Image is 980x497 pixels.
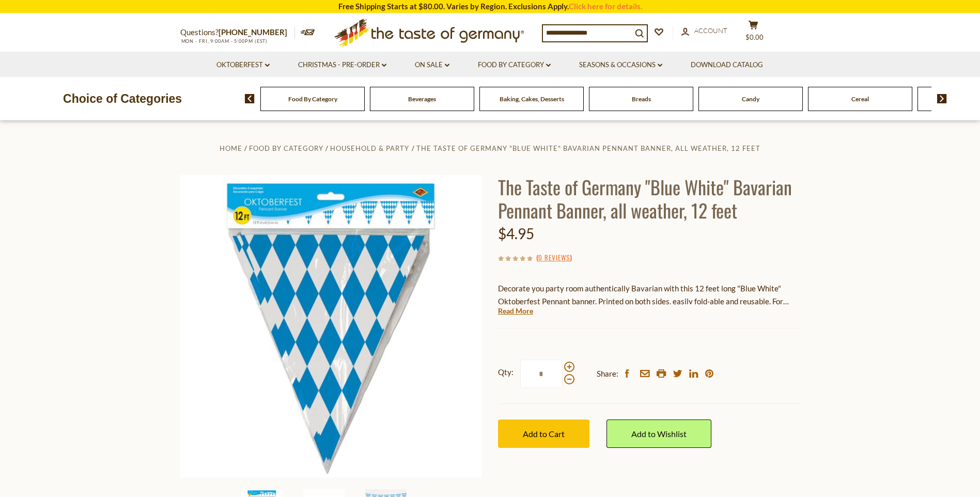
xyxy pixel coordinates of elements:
a: 0 Reviews [538,252,570,263]
a: Beverages [408,95,436,103]
a: Click here for details. [569,2,642,11]
a: On Sale [415,59,449,71]
a: Breads [632,95,651,103]
span: Share: [597,367,618,380]
button: $0.00 [738,20,769,46]
span: $4.95 [498,225,534,242]
a: Cereal [851,95,869,103]
a: Oktoberfest [216,59,270,71]
a: Household & Party [330,144,409,152]
a: Food By Category [478,59,551,71]
span: $0.00 [745,33,764,41]
img: next arrow [937,94,947,103]
a: Home [220,144,242,152]
span: MON - FRI, 9:00AM - 5:00PM (EST) [180,38,268,44]
a: Christmas - PRE-ORDER [298,59,386,71]
img: The Taste of Germany "Blue White" Bavarian Pennant Banner, all weather, 12 feet [180,175,483,477]
h1: The Taste of Germany "Blue White" Bavarian Pennant Banner, all weather, 12 feet [498,175,800,222]
a: [PHONE_NUMBER] [219,27,287,37]
a: Read More [498,306,533,316]
button: Add to Cart [498,420,589,448]
a: Baking, Cakes, Desserts [500,95,564,103]
a: Account [681,25,727,37]
strong: Qty: [498,366,514,379]
span: ( ) [536,252,572,262]
a: Food By Category [249,144,323,152]
a: Download Catalog [691,59,763,71]
span: Account [694,26,727,35]
a: Food By Category [288,95,337,103]
a: The Taste of Germany "Blue White" Bavarian Pennant Banner, all weather, 12 feet [416,144,760,152]
p: Questions? [180,26,295,39]
a: Candy [742,95,759,103]
a: Seasons & Occasions [579,59,662,71]
span: Add to Cart [523,429,565,439]
input: Qty: [520,360,563,388]
a: Add to Wishlist [606,420,711,448]
img: previous arrow [245,94,255,103]
p: Decorate you party room authentically Bavarian with this 12 feet long "Blue White" Oktoberfest Pe... [498,282,800,308]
